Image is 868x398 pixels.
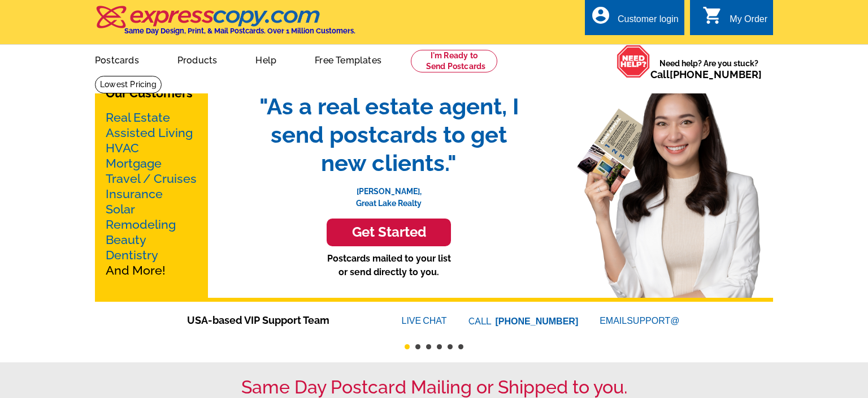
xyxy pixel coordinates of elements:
a: Products [159,46,236,72]
a: Get Started [248,219,530,246]
a: Solar [106,202,135,216]
button: 6 of 6 [458,344,463,349]
a: Remodeling [106,217,176,232]
a: Insurance [106,187,163,201]
button: 4 of 6 [437,344,442,349]
a: Mortgage [106,156,162,170]
a: Same Day Design, Print, & Mail Postcards. Over 1 Million Customers. [95,14,355,35]
a: HVAC [106,141,139,155]
div: My Order [730,14,767,30]
p: And More! [106,110,197,278]
h4: Same Day Design, Print, & Mail Postcards. Over 1 Million Customers. [124,27,355,35]
a: Travel / Cruises [106,172,197,186]
img: help [617,45,650,78]
a: Free Templates [297,46,400,72]
a: account_circle Customer login [591,12,679,27]
a: shopping_cart My Order [702,12,767,27]
a: [PHONE_NUMBER] [670,69,762,80]
a: Real Estate [106,110,170,125]
span: USA-based VIP Support Team [187,313,368,328]
a: [PHONE_NUMBER] [496,316,579,326]
font: LIVE [402,314,423,328]
span: Call [650,69,762,80]
a: Postcards [77,46,157,72]
font: SUPPORT@ [627,314,681,328]
h1: Same Day Postcard Mailing or Shipped to you. [95,376,773,398]
a: Assisted Living [106,126,193,140]
button: 2 of 6 [415,344,420,349]
button: 5 of 6 [448,344,453,349]
font: CALL [468,315,493,328]
div: Customer login [618,14,679,30]
a: Help [237,46,294,72]
i: shopping_cart [702,5,723,25]
button: 3 of 6 [426,344,431,349]
p: [PERSON_NAME], Great Lake Realty [248,177,530,209]
h3: Get Started [341,224,437,241]
span: "As a real estate agent, I send postcards to get new clients." [248,92,530,177]
a: LIVECHAT [402,316,447,326]
p: Postcards mailed to your list or send directly to you. [248,252,530,279]
a: EMAILSUPPORT@ [600,316,681,326]
button: 1 of 6 [405,344,410,349]
i: account_circle [591,5,611,25]
a: Dentistry [106,248,158,262]
span: Need help? Are you stuck? [650,58,767,80]
a: Beauty [106,233,146,247]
